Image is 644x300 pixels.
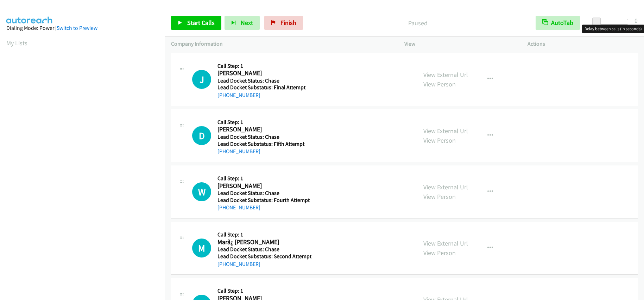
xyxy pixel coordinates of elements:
[217,246,311,253] h5: Lead Docket Status: Chase
[423,127,468,135] a: View External Url
[225,16,260,30] button: Next
[192,126,211,145] div: The call is yet to be attempted
[217,125,309,133] h2: [PERSON_NAME]
[217,77,309,84] h5: Lead Docket Status: Chase
[6,39,27,47] a: My Lists
[241,19,253,27] span: Next
[217,197,310,204] h5: Lead Docket Substatus: Fourth Attempt
[423,239,468,247] a: View External Url
[192,239,211,257] h1: M
[6,24,158,32] div: Dialing Mode: Power |
[217,190,310,197] h5: Lead Docket Status: Chase
[217,84,309,91] h5: Lead Docket Substatus: Final Attempt
[423,136,456,144] a: View Person
[192,239,211,257] div: The call is yet to be attempted
[192,70,211,89] h1: J
[217,148,260,155] a: [PHONE_NUMBER]
[404,40,515,48] p: View
[217,231,311,238] h5: Call Step: 1
[217,133,309,141] h5: Lead Docket Status: Chase
[187,19,215,27] span: Start Calls
[217,238,309,246] h2: Marã¿ [PERSON_NAME]
[423,71,468,79] a: View External Url
[192,70,211,89] div: The call is yet to be attempted
[192,182,211,201] div: The call is yet to be attempted
[57,25,97,31] a: Switch to Preview
[312,18,523,28] p: Paused
[217,261,260,267] a: [PHONE_NUMBER]
[423,80,456,88] a: View Person
[217,92,260,98] a: [PHONE_NUMBER]
[217,287,309,294] h5: Call Step: 1
[217,119,309,126] h5: Call Step: 1
[217,69,309,77] h2: [PERSON_NAME]
[423,183,468,191] a: View External Url
[264,16,303,30] a: Finish
[423,193,456,201] a: View Person
[528,40,638,48] p: Actions
[192,182,211,201] h1: W
[423,249,456,257] a: View Person
[217,182,309,190] h2: [PERSON_NAME]
[217,253,311,260] h5: Lead Docket Substatus: Second Attempt
[634,16,638,25] div: 0
[217,141,309,148] h5: Lead Docket Substatus: Fifth Attempt
[280,19,296,27] span: Finish
[171,40,392,48] p: Company Information
[217,204,260,211] a: [PHONE_NUMBER]
[217,175,310,182] h5: Call Step: 1
[536,16,580,30] button: AutoTab
[192,126,211,145] h1: D
[171,16,221,30] a: Start Calls
[217,63,309,70] h5: Call Step: 1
